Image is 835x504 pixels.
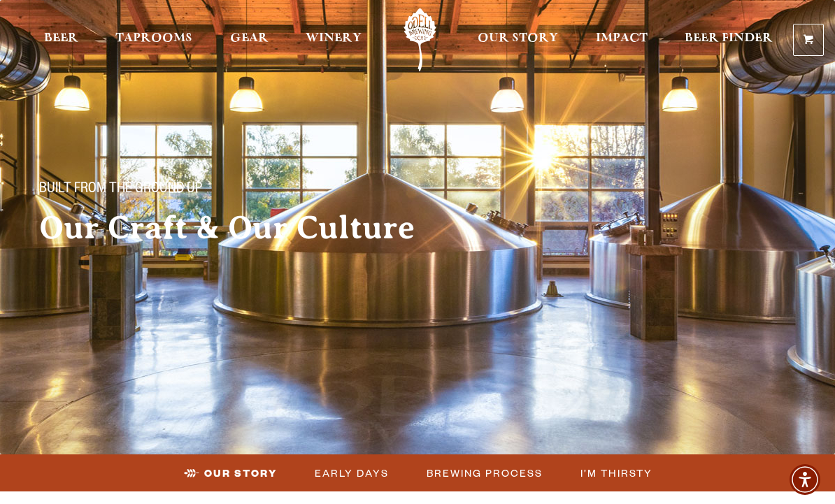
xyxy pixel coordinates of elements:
a: Gear [221,8,278,71]
span: Our Story [478,33,558,44]
a: Winery [297,8,371,71]
a: Odell Home [394,8,446,71]
a: Impact [587,8,657,71]
span: Brewing Process [427,463,543,483]
a: Beer Finder [676,8,782,71]
span: Beer [44,33,78,44]
a: Brewing Process [418,463,550,483]
a: Early Days [306,463,396,483]
span: Winery [306,33,362,44]
span: Taprooms [115,33,192,44]
span: Built From The Ground Up [39,181,202,199]
h2: Our Craft & Our Culture [39,210,476,245]
span: Gear [230,33,269,44]
span: Our Story [204,463,277,483]
a: Beer [35,8,87,71]
a: I’m Thirsty [572,463,659,483]
span: I’m Thirsty [580,463,652,483]
a: Taprooms [106,8,201,71]
a: Our Story [469,8,567,71]
span: Beer Finder [685,33,773,44]
span: Impact [596,33,648,44]
div: Accessibility Menu [790,464,820,495]
a: Our Story [176,463,284,483]
span: Early Days [315,463,389,483]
